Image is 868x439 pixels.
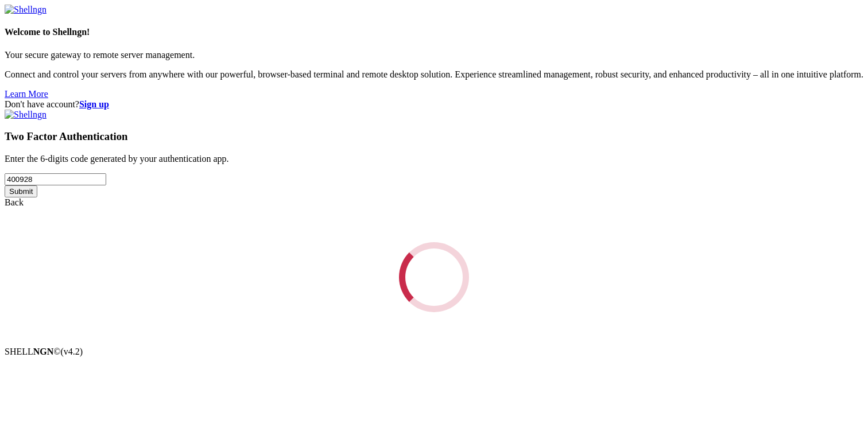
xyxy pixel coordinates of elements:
p: Enter the 6-digits code generated by your authentication app. [5,154,863,164]
input: Submit [5,185,37,197]
span: SHELL © [5,347,83,356]
img: Shellngn [5,110,46,120]
p: Connect and control your servers from anywhere with our powerful, browser-based terminal and remo... [5,69,863,80]
div: Loading... [393,236,475,318]
span: 4.2.0 [61,347,83,356]
input: Two factor code [5,173,106,185]
p: Your secure gateway to remote server management. [5,50,863,60]
h4: Welcome to Shellngn! [5,27,863,37]
div: Don't have account? [5,99,863,110]
img: Shellngn [5,5,46,15]
b: NGN [33,347,54,356]
a: Sign up [79,99,109,109]
a: Learn More [5,89,48,99]
a: Back [5,197,24,207]
h3: Two Factor Authentication [5,130,863,143]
